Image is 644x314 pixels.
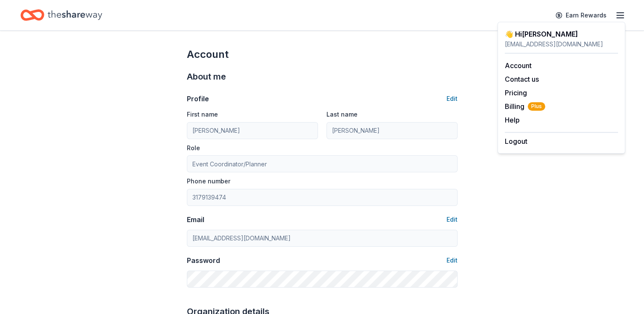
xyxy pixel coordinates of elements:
[505,115,520,125] button: Help
[505,29,618,39] div: 👋 Hi [PERSON_NAME]
[187,110,218,119] label: First name
[187,144,200,152] label: Role
[326,110,358,119] label: Last name
[505,39,618,49] div: [EMAIL_ADDRESS][DOMAIN_NAME]
[528,102,545,111] span: Plus
[447,255,458,265] button: Edit
[187,177,230,186] label: Phone number
[447,94,458,104] button: Edit
[550,8,612,23] a: Earn Rewards
[505,101,545,111] span: Billing
[20,5,102,25] a: Home
[187,48,458,61] div: Account
[505,136,527,146] button: Logout
[505,88,527,97] a: Pricing
[187,94,209,104] div: Profile
[447,214,458,225] button: Edit
[187,255,220,265] div: Password
[187,214,204,225] div: Email
[187,70,458,83] div: About me
[505,61,532,70] a: Account
[505,74,539,84] button: Contact us
[505,101,545,111] button: BillingPlus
